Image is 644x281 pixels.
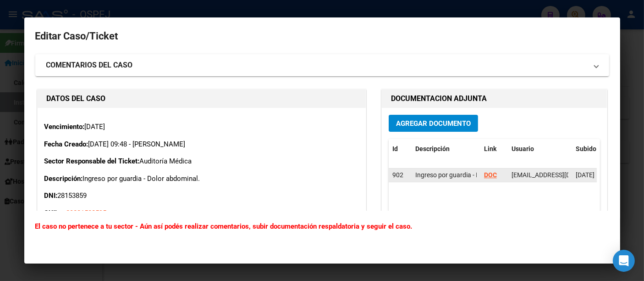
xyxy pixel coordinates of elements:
[480,139,508,159] datatable-header-cell: Link
[484,171,497,179] a: DOC
[389,115,478,132] button: Agregar Documento
[512,145,534,152] span: Usuario
[44,174,83,183] strong: Descripción:
[392,170,408,180] div: 902
[484,145,496,152] span: Link
[508,139,572,159] datatable-header-cell: Usuario
[576,171,594,179] span: [DATE]
[576,145,596,152] span: Subido
[44,156,359,167] p: Auditoría Médica
[44,122,359,132] p: [DATE]
[35,222,413,230] b: El caso no pertenece a tu sector - Aún así podés realizar comentarios, subir documentación respal...
[66,209,107,217] span: 20281538595
[415,145,450,152] span: Descripción
[44,123,85,131] strong: Vencimiento:
[572,139,618,159] datatable-header-cell: Subido
[44,191,58,200] strong: DNI:
[396,119,471,128] span: Agregar Documento
[613,250,635,272] div: Open Intercom Messenger
[44,157,140,165] strong: Sector Responsable del Ticket:
[44,174,359,184] p: Ingreso por guardia - Dolor abdominal.
[35,28,609,45] h2: Editar Caso/Ticket
[412,139,480,159] datatable-header-cell: Descripción
[44,139,359,150] p: [DATE] 09:48 - [PERSON_NAME]
[44,209,61,217] strong: CUIL:
[47,94,106,103] strong: DATOS DEL CASO
[35,54,609,76] mat-expansion-panel-header: COMENTARIOS DEL CASO
[46,60,133,71] strong: COMENTARIOS DEL CASO
[389,139,412,159] datatable-header-cell: Id
[415,171,524,179] span: Ingreso por guardia - Dolor abdominal.
[44,191,359,201] p: 28153859
[44,140,88,148] strong: Fecha Creado:
[391,93,598,104] h1: DOCUMENTACION ADJUNTA
[392,145,398,152] span: Id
